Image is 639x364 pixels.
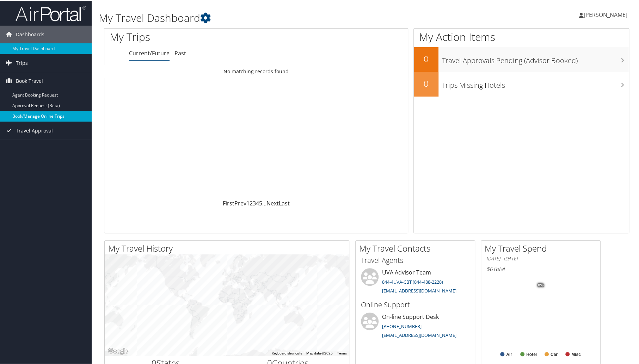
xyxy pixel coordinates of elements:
span: Dashboards [16,25,44,43]
a: 1 [246,199,249,206]
a: Current/Future [129,49,170,56]
img: airportal-logo.png [16,5,86,21]
text: Hotel [526,351,537,356]
span: [PERSON_NAME] [584,10,627,18]
span: $0 [486,264,493,272]
h2: 0 [414,77,438,89]
a: 5 [259,199,262,206]
a: Open this area in Google Maps (opens a new window) [106,346,130,355]
span: … [262,199,266,206]
a: [EMAIL_ADDRESS][DOMAIN_NAME] [382,331,456,338]
a: Past [174,49,186,56]
a: 2 [249,199,252,206]
button: Keyboard shortcuts [272,350,302,355]
h3: Online Support [361,299,469,309]
a: [PERSON_NAME] [579,4,634,25]
a: [PHONE_NUMBER] [382,322,422,329]
img: Google [106,346,130,355]
li: UVA Advisor Team [357,267,473,296]
span: Book Travel [16,72,43,89]
h1: My Action Items [414,29,629,44]
text: Misc [571,351,581,356]
a: [EMAIL_ADDRESS][DOMAIN_NAME] [382,287,456,293]
a: 844-4UVA-CBT (844-488-2228) [382,278,443,284]
a: Prev [234,199,246,206]
a: Next [266,199,278,206]
h2: 0 [414,52,438,64]
h3: Trips Missing Hotels [442,76,629,90]
span: Trips [16,54,28,71]
tspan: 0% [538,283,543,287]
h1: My Travel Dashboard [99,10,456,25]
h2: My Travel Spend [485,242,600,254]
h1: My Trips [110,29,276,44]
a: 0Trips Missing Hotels [414,71,629,96]
a: Terms (opens in new tab) [337,351,347,354]
a: 3 [252,199,256,206]
span: Map data ©2025 [306,351,333,354]
a: Last [278,199,289,206]
h6: [DATE] - [DATE] [486,255,595,261]
a: 0Travel Approvals Pending (Advisor Booked) [414,47,629,71]
span: Travel Approval [16,121,53,139]
text: Car [551,351,558,356]
li: On-line Support Desk [357,312,473,341]
h6: Total [486,264,595,272]
h3: Travel Agents [361,255,469,265]
text: Air [506,351,512,356]
h3: Travel Approvals Pending (Advisor Booked) [442,51,629,65]
h2: My Travel History [108,242,349,254]
td: No matching records found [104,64,408,77]
a: First [222,199,234,206]
h2: My Travel Contacts [359,242,475,254]
a: 4 [256,199,259,206]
